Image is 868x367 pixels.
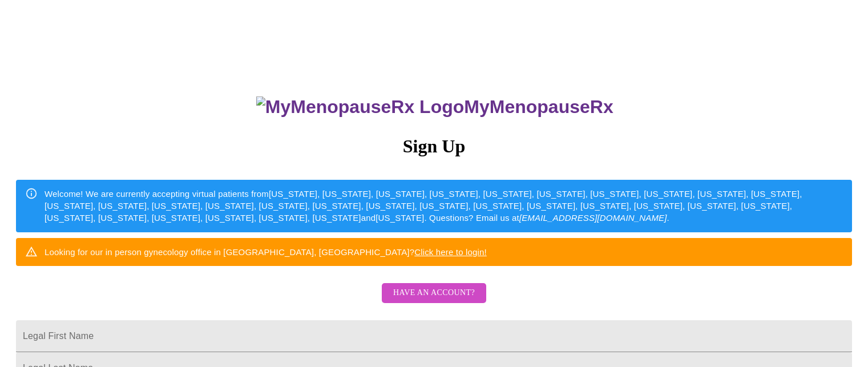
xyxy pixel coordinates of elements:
h3: Sign Up [16,136,852,157]
button: Have an account? [382,283,486,303]
a: Click here to login! [414,247,487,257]
em: [EMAIL_ADDRESS][DOMAIN_NAME] [519,213,667,223]
img: MyMenopauseRx Logo [256,96,464,118]
div: Looking for our in person gynecology office in [GEOGRAPHIC_DATA], [GEOGRAPHIC_DATA]? [45,241,487,263]
h3: MyMenopauseRx [18,96,853,118]
span: Have an account? [393,286,475,300]
div: Welcome! We are currently accepting virtual patients from [US_STATE], [US_STATE], [US_STATE], [US... [45,183,843,229]
a: Have an account? [379,296,489,305]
